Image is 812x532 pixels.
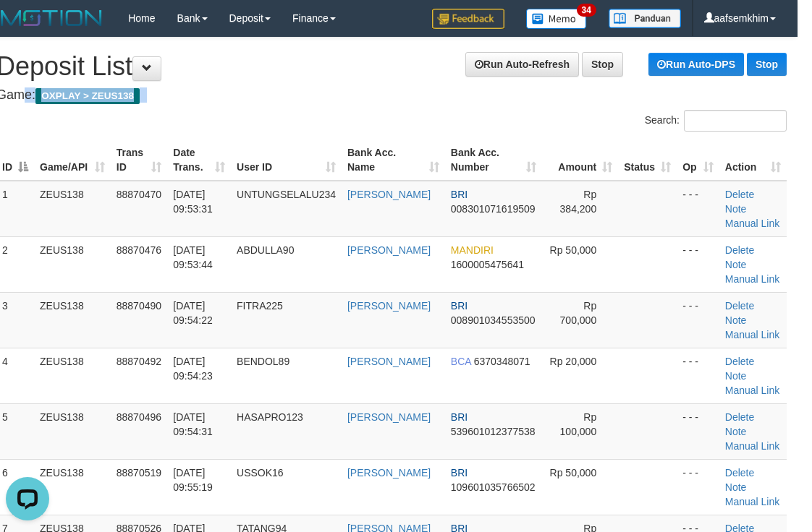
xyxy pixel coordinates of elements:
[34,459,111,515] td: ZEUS138
[577,4,596,17] span: 34
[237,356,289,367] span: BENDOL89
[725,426,747,437] a: Note
[173,244,213,270] span: [DATE] 09:53:44
[432,9,504,29] img: Feedback.jpg
[34,292,111,348] td: ZEUS138
[451,481,536,493] span: Copy 109601035766502 to clipboard
[117,244,161,256] span: 88870476
[451,426,536,437] span: Copy 539601012377538 to clipboard
[725,356,754,367] a: Delete
[725,440,780,452] a: Manual Link
[347,356,431,367] a: [PERSON_NAME]
[560,300,597,326] span: Rp 700,000
[550,467,597,479] span: Rp 50,000
[173,411,213,437] span: [DATE] 09:54:31
[6,6,49,49] button: Open LiveChat chat widget
[34,348,111,403] td: ZEUS138
[451,259,524,270] span: Copy 1600005475641 to clipboard
[677,140,719,181] th: Op: activate to sort column ascending
[677,459,719,515] td: - - -
[725,218,780,229] a: Manual Link
[560,189,597,215] span: Rp 384,200
[677,292,719,348] td: - - -
[725,300,754,312] a: Delete
[725,385,780,396] a: Manual Link
[451,300,468,312] span: BRI
[725,467,754,479] a: Delete
[451,189,468,200] span: BRI
[111,140,168,181] th: Trans ID: activate to sort column ascending
[167,140,231,181] th: Date Trans.: activate to sort column ascending
[677,236,719,292] td: - - -
[451,314,536,326] span: Copy 008901034553500 to clipboard
[725,496,780,507] a: Manual Link
[526,9,587,29] img: Button%20Memo.svg
[725,314,747,326] a: Note
[645,110,787,132] label: Search:
[342,140,445,181] th: Bank Acc. Name: activate to sort column ascending
[445,140,542,181] th: Bank Acc. Number: activate to sort column ascending
[451,244,494,256] span: MANDIRI
[451,411,468,423] span: BRI
[550,356,597,367] span: Rp 20,000
[117,189,161,200] span: 88870470
[725,244,754,256] a: Delete
[474,356,530,367] span: Copy 6370348071 to clipboard
[347,244,431,256] a: [PERSON_NAME]
[725,329,780,340] a: Manual Link
[550,244,597,256] span: Rp 50,000
[677,181,719,237] td: - - -
[237,411,303,423] span: HASAPRO123
[347,300,431,312] a: [PERSON_NAME]
[747,53,787,76] a: Stop
[725,203,747,215] a: Note
[173,356,213,382] span: [DATE] 09:54:23
[34,181,111,237] td: ZEUS138
[237,189,336,200] span: UNTUNGSELALU234
[35,88,140,104] span: OXPLAY > ZEUS138
[347,411,431,423] a: [PERSON_NAME]
[648,53,744,76] a: Run Auto-DPS
[237,244,294,256] span: ABDULLA90
[173,467,213,493] span: [DATE] 09:55:19
[231,140,342,181] th: User ID: activate to sort column ascending
[618,140,677,181] th: Status: activate to sort column ascending
[117,411,161,423] span: 88870496
[237,300,283,312] span: FITRA225
[609,9,681,28] img: panduan.png
[725,481,747,493] a: Note
[542,140,618,181] th: Amount: activate to sort column ascending
[465,52,579,77] a: Run Auto-Refresh
[34,403,111,459] td: ZEUS138
[582,52,623,77] a: Stop
[117,467,161,479] span: 88870519
[451,467,468,479] span: BRI
[451,203,536,215] span: Copy 008301071619509 to clipboard
[347,467,431,479] a: [PERSON_NAME]
[725,189,754,200] a: Delete
[725,370,747,382] a: Note
[173,300,213,326] span: [DATE] 09:54:22
[725,411,754,423] a: Delete
[34,236,111,292] td: ZEUS138
[560,411,597,437] span: Rp 100,000
[677,403,719,459] td: - - -
[173,189,213,215] span: [DATE] 09:53:31
[451,356,471,367] span: BCA
[719,140,787,181] th: Action: activate to sort column ascending
[725,273,780,285] a: Manual Link
[237,467,284,479] span: USSOK16
[725,259,747,270] a: Note
[347,189,431,200] a: [PERSON_NAME]
[684,110,787,132] input: Search:
[117,300,161,312] span: 88870490
[677,348,719,403] td: - - -
[34,140,111,181] th: Game/API: activate to sort column ascending
[117,356,161,367] span: 88870492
